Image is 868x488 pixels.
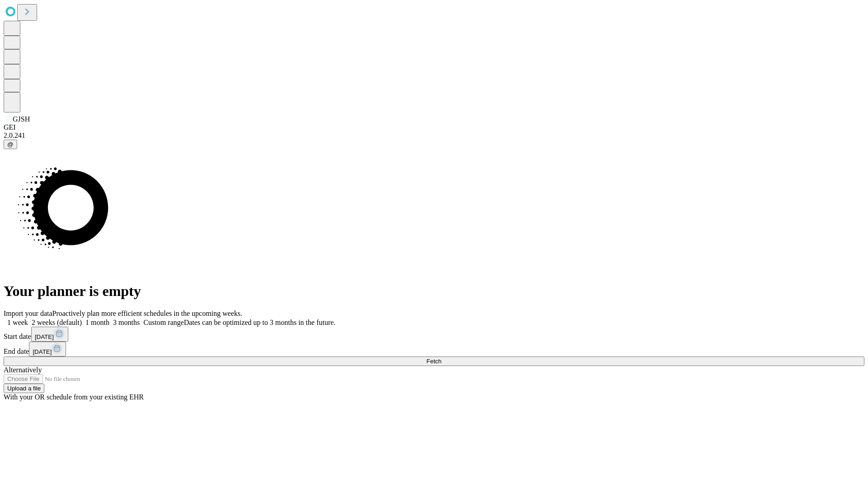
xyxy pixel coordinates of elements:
div: Start date [4,327,864,342]
span: 1 month [85,319,109,326]
h1: Your planner is empty [4,283,864,300]
button: [DATE] [31,327,68,342]
span: Dates can be optimized up to 3 months in the future. [184,319,335,326]
span: [DATE] [35,333,54,340]
span: Fetch [426,358,441,365]
span: Proactively plan more efficient schedules in the upcoming weeks. [52,310,242,317]
span: With your OR schedule from your existing EHR [4,393,144,401]
button: [DATE] [29,342,66,357]
span: @ [7,141,14,148]
button: Fetch [4,357,864,366]
span: Custom range [143,319,184,326]
span: Import your data [4,310,52,317]
div: GEI [4,123,864,131]
span: 2 weeks (default) [32,319,82,326]
span: 1 week [7,319,28,326]
span: Alternatively [4,366,42,374]
button: @ [4,140,17,149]
span: [DATE] [33,348,52,355]
div: 2.0.241 [4,131,864,140]
span: GJSH [13,115,30,123]
span: 3 months [113,319,140,326]
div: End date [4,342,864,357]
button: Upload a file [4,384,44,393]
